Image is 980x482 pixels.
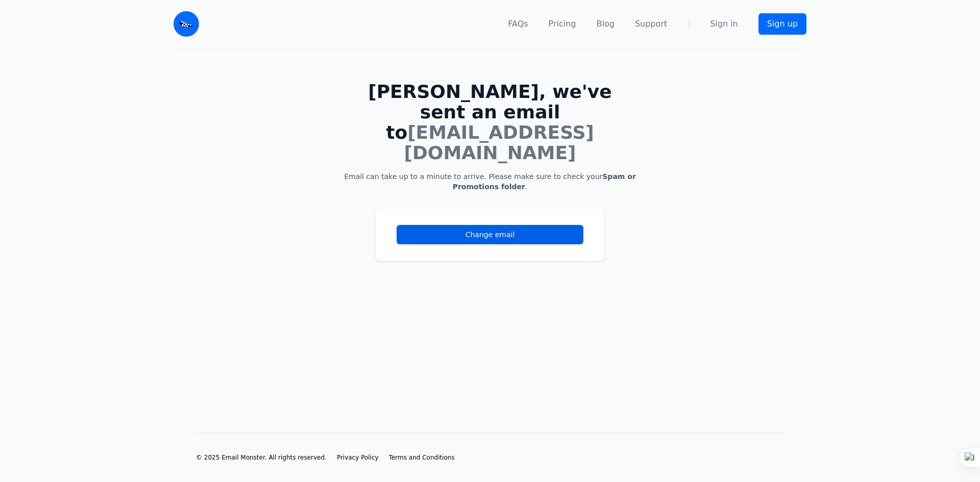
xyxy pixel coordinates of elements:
[389,454,455,461] span: Terms and Conditions
[337,453,379,462] a: Privacy Policy
[549,18,576,30] a: Pricing
[389,453,455,462] a: Terms and Conditions
[337,454,379,461] span: Privacy Policy
[397,225,583,244] a: Change email
[453,172,636,191] b: Spam or Promotions folder
[343,82,637,163] h1: [PERSON_NAME], we've sent an email to
[635,18,667,30] a: Support
[196,453,327,462] li: © 2025 Email Monster. All rights reserved.
[174,11,199,37] img: Email Monster
[758,13,806,35] a: Sign up
[404,122,594,163] span: [EMAIL_ADDRESS][DOMAIN_NAME]
[597,18,615,30] a: Blog
[343,171,637,192] p: Email can take up to a minute to arrive. Please make sure to check your .
[508,18,528,30] a: FAQs
[710,18,738,30] a: Sign in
